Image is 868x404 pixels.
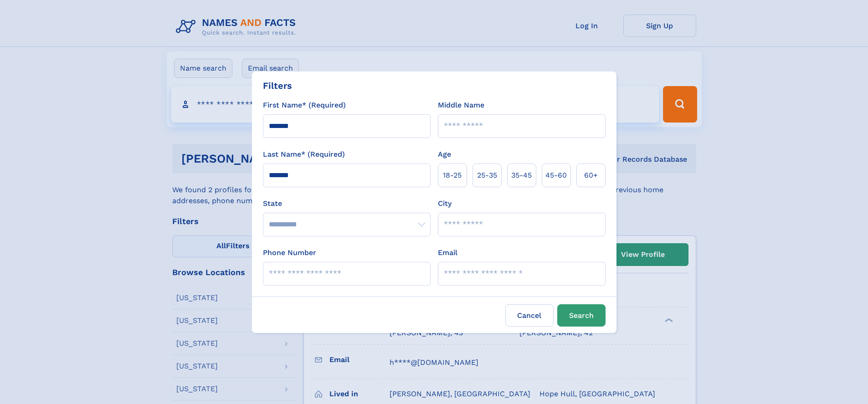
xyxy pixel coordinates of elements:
[557,304,606,327] button: Search
[505,304,554,327] label: Cancel
[438,198,452,209] label: City
[263,79,292,92] div: Filters
[438,247,457,258] label: Email
[263,149,345,160] label: Last Name* (Required)
[438,149,451,160] label: Age
[511,170,532,181] span: 35‑45
[443,170,462,181] span: 18‑25
[263,100,346,111] label: First Name* (Required)
[263,247,316,258] label: Phone Number
[584,170,598,181] span: 60+
[438,100,484,111] label: Middle Name
[545,170,567,181] span: 45‑60
[477,170,497,181] span: 25‑35
[263,198,431,209] label: State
